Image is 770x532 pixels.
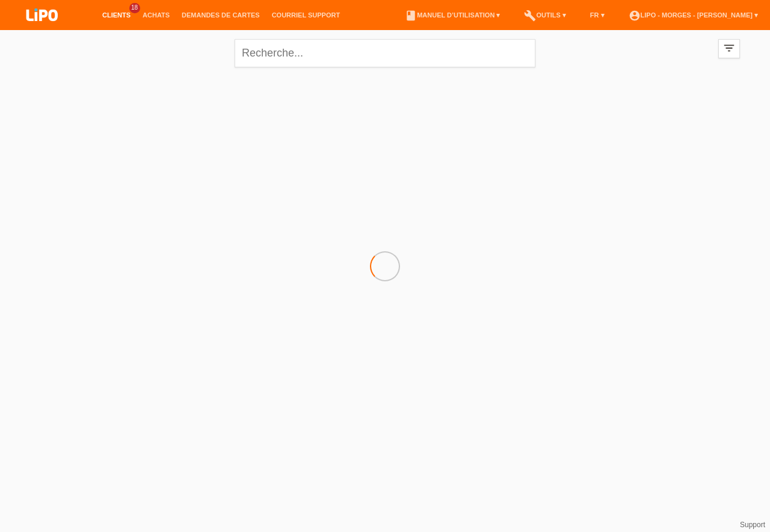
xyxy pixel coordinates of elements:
[235,39,535,67] input: Recherche...
[518,11,571,19] a: buildOutils ▾
[137,11,176,19] a: Achats
[399,11,506,19] a: bookManuel d’utilisation ▾
[740,521,765,529] a: Support
[176,11,266,19] a: Demandes de cartes
[524,10,536,22] i: build
[623,11,764,19] a: account_circleLIPO - Morges - [PERSON_NAME] ▾
[722,41,736,55] i: filter_list
[405,10,417,22] i: book
[96,11,137,19] a: Clients
[129,3,140,13] span: 18
[266,11,346,19] a: Courriel Support
[12,25,72,34] a: LIPO pay
[584,11,611,19] a: FR ▾
[629,10,641,22] i: account_circle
